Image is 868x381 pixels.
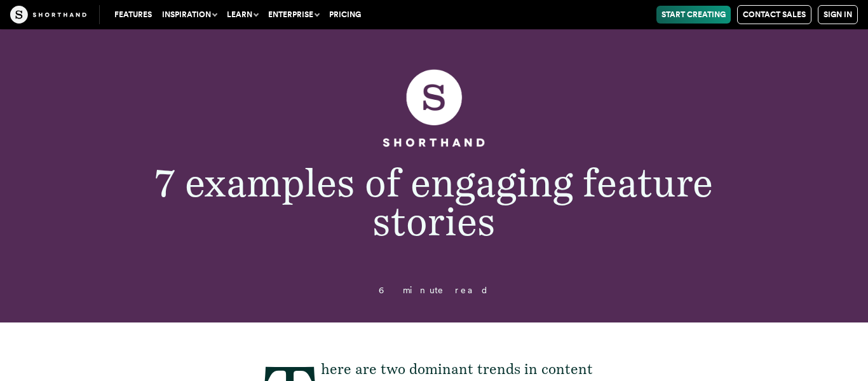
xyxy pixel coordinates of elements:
[155,160,713,245] span: 7 examples of engaging feature stories
[818,5,858,24] a: Sign in
[737,5,811,24] a: Contact Sales
[157,6,222,24] button: Inspiration
[109,6,157,24] a: Features
[10,6,86,24] img: The Craft
[324,6,366,24] a: Pricing
[222,6,263,24] button: Learn
[656,6,731,24] a: Start Creating
[379,285,489,295] span: 6 minute read
[263,6,324,24] button: Enterprise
